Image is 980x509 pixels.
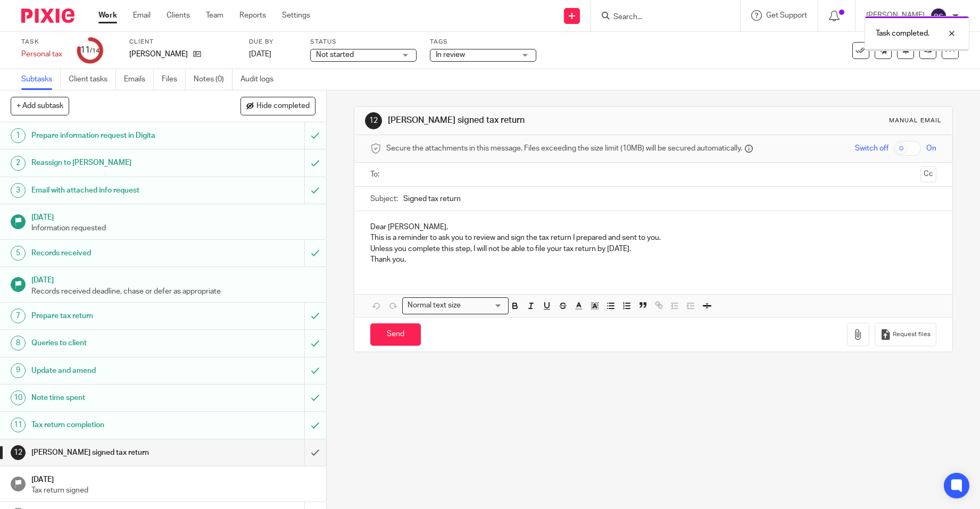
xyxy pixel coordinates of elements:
[31,245,206,261] h1: Records received
[31,308,206,324] h1: Prepare tax return
[90,48,99,54] small: /14
[920,166,936,182] button: Cc
[206,10,223,21] a: Team
[370,222,936,232] p: Dear [PERSON_NAME],
[129,49,188,60] p: [PERSON_NAME]
[31,363,206,379] h1: Update and amend
[124,69,154,90] a: Emails
[31,335,206,351] h1: Queries to client
[11,97,69,115] button: + Add subtask
[282,10,310,21] a: Settings
[31,210,315,223] h1: [DATE]
[31,417,206,433] h1: Tax return completion
[365,112,382,129] div: 12
[875,323,936,347] button: Request files
[69,69,116,90] a: Client tasks
[31,472,315,485] h1: [DATE]
[930,7,947,24] img: svg%3E
[388,115,676,126] h1: [PERSON_NAME] signed tax return
[249,38,297,46] label: Due by
[31,286,315,297] p: Records received deadline, chase or defer as appropriate
[240,97,315,115] button: Hide completed
[464,300,502,311] input: Search for option
[11,246,26,261] div: 5
[240,69,281,90] a: Audit logs
[21,38,64,46] label: Task
[430,38,536,46] label: Tags
[31,128,206,144] h1: Prepare information request in Digita
[11,156,26,171] div: 2
[11,128,26,143] div: 1
[194,69,232,90] a: Notes (0)
[370,323,421,346] input: Send
[386,143,742,154] span: Secure the attachments in this message. Files exceeding the size limit (10MB) will be secured aut...
[436,51,465,59] span: In review
[80,44,99,56] div: 11
[256,102,310,111] span: Hide completed
[370,254,936,265] p: Thank you.
[31,155,206,171] h1: Reassign to [PERSON_NAME]
[889,116,942,125] div: Manual email
[370,232,936,243] p: This is a reminder to ask you to review and sign the tax return I prepared and sent to you.
[21,69,61,90] a: Subtasks
[11,418,26,432] div: 11
[98,10,117,21] a: Work
[21,49,64,60] div: Personal tax
[11,336,26,351] div: 8
[21,9,74,23] img: Pixie
[402,297,509,314] div: Search for option
[316,51,354,59] span: Not started
[11,308,26,323] div: 7
[31,390,206,406] h1: Note time spent
[926,143,936,154] span: On
[31,485,315,496] p: Tax return signed
[310,38,417,46] label: Status
[239,10,266,21] a: Reports
[167,10,190,21] a: Clients
[11,445,26,460] div: 12
[162,69,186,90] a: Files
[11,183,26,198] div: 3
[876,28,929,39] p: Task completed.
[11,363,26,378] div: 9
[11,390,26,405] div: 10
[855,143,888,154] span: Switch off
[31,272,315,286] h1: [DATE]
[129,38,236,46] label: Client
[31,445,206,461] h1: [PERSON_NAME] signed tax return
[405,300,463,311] span: Normal text size
[133,10,151,21] a: Email
[370,244,936,254] p: Unless you complete this step, I will not be able to file your tax return by [DATE].
[370,169,382,180] label: To:
[31,223,315,233] p: Information requested
[31,182,206,198] h1: Email with attached info request
[249,51,271,58] span: [DATE]
[370,194,398,204] label: Subject:
[893,330,931,339] span: Request files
